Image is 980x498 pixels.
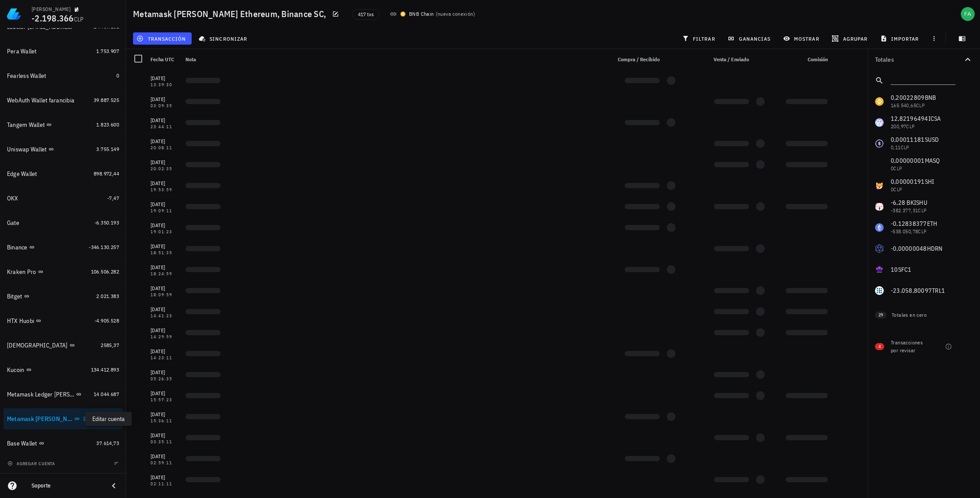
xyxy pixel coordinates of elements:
[756,244,765,253] div: Loading...
[756,307,765,316] div: Loading...
[150,314,178,318] div: 14:41:23
[185,99,220,104] div: Loading...
[667,118,675,127] div: Loading...
[786,393,828,398] div: Loading...
[185,141,220,146] div: Loading...
[147,49,182,70] div: Fecha UTC
[150,461,178,465] div: 02:59:11
[756,139,765,148] div: Loading...
[892,311,955,319] div: Totales en cero
[7,7,21,21] img: LedgiFi
[96,293,119,299] span: 2.021.383
[150,398,178,402] div: 15:57:23
[150,452,178,461] div: [DATE]
[667,265,675,274] div: Loading...
[150,368,178,377] div: [DATE]
[150,440,178,444] div: 03:35:11
[185,56,196,63] span: Nota
[3,90,122,111] a: WebAuth Wallet farancibia 39.887.525
[876,32,924,45] button: importar
[7,97,74,104] div: WebAuth Wallet farancibia
[786,204,828,209] div: Loading...
[714,477,749,482] div: Loading...
[150,377,178,381] div: 05:26:35
[878,343,881,350] span: 4
[768,49,831,70] div: Comisión
[714,288,749,293] div: Loading...
[891,339,927,354] div: Transacciones por revisar
[714,246,749,251] div: Loading...
[808,56,828,63] span: Comisión
[91,268,119,275] span: 106.506.282
[3,433,122,454] a: Base Wallet 37.614,73
[7,244,28,251] div: Binance
[828,32,873,45] button: agrupar
[150,74,178,83] div: [DATE]
[358,10,374,19] span: 417 txs
[94,97,119,103] span: 39.887.525
[5,459,59,468] button: agregar cuenta
[3,237,122,258] a: Binance -346.130.257
[780,32,825,45] button: mostrar
[185,477,220,482] div: Loading...
[667,76,675,85] div: Loading...
[150,116,178,125] div: [DATE]
[7,440,37,447] div: Base Wallet
[138,35,186,42] span: transacción
[714,309,749,314] div: Loading...
[625,225,660,230] div: Loading...
[74,15,84,23] span: CLP
[7,146,47,153] div: Uniswap Wallet
[150,242,178,251] div: [DATE]
[150,473,178,482] div: [DATE]
[3,139,122,160] a: Uniswap Wallet 3.755.149
[94,317,119,324] span: -4.905.528
[7,121,45,129] div: Tangem Wallet
[409,10,434,18] div: BNB Chain
[786,477,828,482] div: Loading...
[667,223,675,232] div: Loading...
[785,35,819,42] span: mostrar
[150,83,178,87] div: 13:39:30
[786,309,828,314] div: Loading...
[786,288,828,293] div: Loading...
[756,286,765,295] div: Loading...
[3,408,122,429] a: Metamask [PERSON_NAME] Ethereum, Binance SC, -754.686,37
[3,163,122,184] a: Edge Wallet 898.972,44
[7,317,34,325] div: HTX Huobi
[31,6,70,13] div: [PERSON_NAME]
[150,230,178,234] div: 19:01:23
[7,268,36,276] div: Kraken Pro
[150,104,178,108] div: 03:09:35
[89,244,119,250] span: -346.130.257
[878,312,883,319] span: 29
[667,202,675,211] div: Loading...
[3,335,122,356] a: [DEMOGRAPHIC_DATA] 2585,37
[625,267,660,272] div: Loading...
[150,146,178,150] div: 20:08:11
[133,32,192,45] button: transacción
[185,204,220,209] div: Loading...
[786,141,828,146] div: Loading...
[150,95,178,104] div: [DATE]
[961,7,975,21] div: avatar
[150,482,178,486] div: 02:11:11
[3,188,122,209] a: OKX -7,47
[150,326,178,335] div: [DATE]
[200,35,247,42] span: sincronizar
[150,209,178,213] div: 19:09:11
[150,410,178,419] div: [DATE]
[150,188,178,192] div: 19:53:59
[756,328,765,337] div: Loading...
[182,49,607,70] div: Nota
[3,212,122,233] a: Gate -6.350.193
[185,267,220,272] div: Loading...
[684,35,715,42] span: filtrar
[625,204,660,209] div: Loading...
[714,99,749,104] div: Loading...
[3,286,122,307] a: Bitget 2.021.383
[875,56,962,63] div: Totales
[195,32,253,45] button: sincronizar
[625,351,660,356] div: Loading...
[756,391,765,400] div: Loading...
